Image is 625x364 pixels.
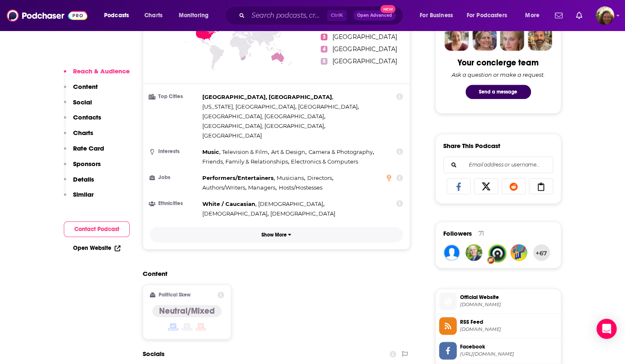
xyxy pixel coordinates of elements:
p: Details [73,175,94,183]
span: Official Website [460,294,557,301]
button: open menu [461,9,519,22]
span: , [271,147,306,157]
span: Directors [307,174,332,181]
span: Managers [248,184,275,191]
a: Facebook[URL][DOMAIN_NAME] [439,342,557,359]
span: , [277,173,305,183]
span: Ctrl K [327,10,347,21]
a: Share on X/Twitter [474,178,498,194]
div: 71 [479,230,484,237]
a: Show notifications dropdown [573,8,586,23]
a: jfpodcasts [489,245,506,262]
p: Rate Card [73,144,104,152]
img: Barbara Profile [472,26,497,51]
button: Rate Card [64,144,104,160]
p: Show More [262,232,287,238]
a: Show notifications dropdown [552,8,566,23]
div: Search podcasts, credits, & more... [233,6,411,25]
span: Camera & Photography [309,148,373,155]
img: PodcastEngineer [465,244,482,261]
button: open menu [414,9,463,22]
span: [GEOGRAPHIC_DATA], [GEOGRAPHIC_DATA] [202,122,324,129]
p: Charts [73,129,93,137]
span: [GEOGRAPHIC_DATA] [332,33,397,41]
span: , [222,147,269,157]
button: Show More [150,227,403,242]
span: Performers/Entertainers [202,174,274,181]
img: User Profile [596,6,614,25]
span: White / Caucasian [202,200,255,207]
h2: Political Skew [159,292,191,298]
span: For Podcasters [467,10,507,21]
span: , [202,209,269,218]
span: Followers [443,229,472,237]
img: northernwish [443,244,460,261]
h3: Jobs [150,175,199,180]
span: Logged in as cborde [596,6,614,25]
button: Show profile menu [596,6,614,25]
span: , [202,173,275,183]
span: , [202,102,296,112]
span: [GEOGRAPHIC_DATA] [202,132,262,139]
img: Sydney Profile [445,26,469,51]
a: RSS Feed[DOMAIN_NAME] [439,317,557,335]
p: Sponsors [73,160,101,168]
h3: Share This Podcast [443,142,500,150]
a: Share on Facebook [447,178,471,194]
span: [DEMOGRAPHIC_DATA] [258,200,323,207]
h3: Interests [150,149,199,154]
span: brokenrecordpodcast.com [460,302,557,308]
img: User Badge Icon [486,256,495,264]
a: Official Website[DOMAIN_NAME] [439,292,557,310]
div: Ask a question or make a request. [452,71,545,78]
button: Contacts [64,113,101,129]
span: , [248,183,277,192]
span: [GEOGRAPHIC_DATA] [332,45,397,53]
p: Contacts [73,113,101,121]
button: Content [64,83,98,98]
button: open menu [98,9,140,22]
img: Podchaser - Follow, Share and Rate Podcasts [7,8,87,23]
a: Copy Link [529,178,553,194]
button: Send a message [465,85,531,99]
input: Search podcasts, credits, & more... [248,9,327,22]
span: [GEOGRAPHIC_DATA] [332,57,397,65]
button: Open AdvancedNew [353,10,396,21]
span: Friends, Family & Relationships [202,158,288,165]
span: Charts [144,10,162,21]
h4: Neutral/Mixed [159,306,215,316]
h3: Ethnicities [150,201,199,206]
a: Open Website [73,244,120,252]
img: Jules Profile [500,26,524,51]
button: Social [64,98,92,114]
div: Open Intercom Messenger [596,319,617,339]
span: [DEMOGRAPHIC_DATA] [202,210,267,217]
span: Electronics & Computers [291,158,358,165]
span: Authors/Writers [202,184,245,191]
a: Charts [139,9,167,22]
span: [GEOGRAPHIC_DATA], [GEOGRAPHIC_DATA] [202,113,324,120]
p: Content [73,83,98,91]
span: 5 [321,58,327,65]
span: [US_STATE], [GEOGRAPHIC_DATA] [202,103,295,110]
button: +67 [533,244,550,261]
button: Reach & Audience [64,67,130,83]
button: Details [64,175,94,191]
span: , [258,199,324,209]
span: , [307,173,333,183]
span: Art & Design [271,148,305,155]
span: [GEOGRAPHIC_DATA] [298,103,358,110]
span: Podcasts [104,10,129,21]
h2: Socials [143,346,165,362]
span: Television & Film [222,148,268,155]
span: [DEMOGRAPHIC_DATA] [270,210,335,217]
p: Reach & Audience [73,67,130,75]
button: Sponsors [64,160,101,175]
span: feeds.megaphone.fm [460,326,557,333]
button: open menu [173,9,220,22]
img: Jon Profile [528,26,552,51]
img: INRI81216 [510,244,527,261]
